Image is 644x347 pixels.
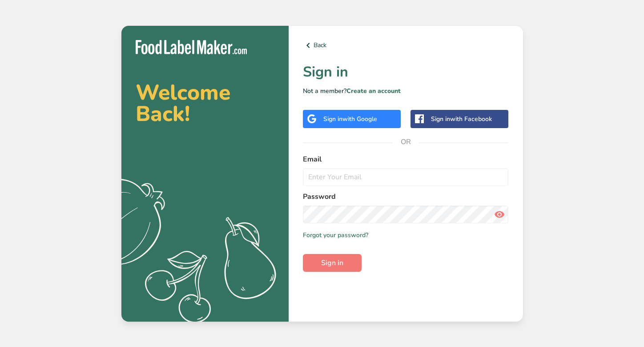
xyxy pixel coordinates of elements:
a: Create an account [346,87,401,95]
label: Email [303,154,509,165]
h1: Sign in [303,61,509,83]
div: Sign in [323,114,377,124]
button: Sign in [303,254,362,272]
span: Sign in [321,258,343,268]
img: Food Label Maker [136,40,247,55]
span: OR [392,129,419,155]
p: Not a member? [303,86,509,96]
div: Sign in [431,114,492,124]
label: Password [303,191,509,202]
span: with Google [342,115,377,123]
a: Forgot your password? [303,230,368,240]
span: with Facebook [450,115,492,123]
input: Enter Your Email [303,168,509,186]
h2: Welcome Back! [136,82,274,125]
a: Back [303,40,509,51]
